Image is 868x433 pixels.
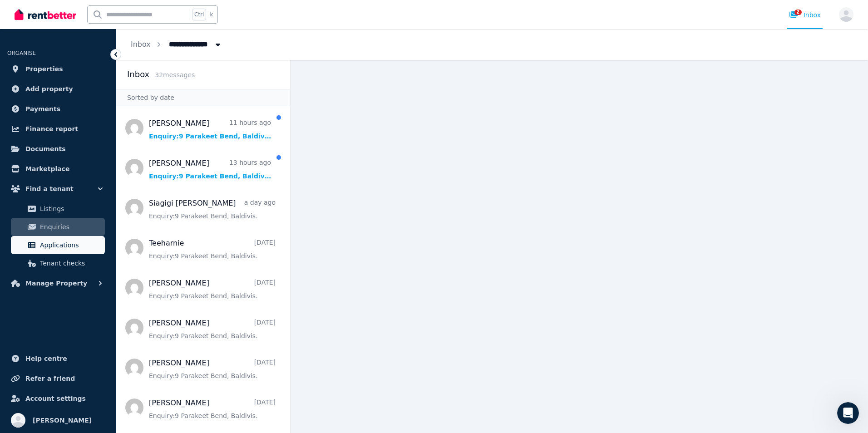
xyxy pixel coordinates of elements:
[155,71,195,79] span: 32 message s
[25,163,69,174] span: Marketplace
[7,80,108,98] a: Add property
[131,40,151,49] a: Inbox
[149,118,271,141] a: [PERSON_NAME]11 hours agoEnquiry:9 Parakeet Bend, Baldivis.
[149,278,276,300] a: [PERSON_NAME][DATE]Enquiry:9 Parakeet Bend, Baldivis.
[7,274,108,292] button: Manage Property
[7,349,108,368] a: Help centre
[7,389,108,408] a: Account settings
[7,88,174,246] div: To notify us that your property has been rented out, you'll need to remove your advertising once ...
[794,10,802,15] span: 2
[149,198,276,221] a: Siagigi [PERSON_NAME]a day agoEnquiry:9 Parakeet Bend, Baldivis.
[15,269,99,274] div: The RentBetter Team • 7h ago
[7,88,174,247] div: The RentBetter Team says…
[6,4,23,21] button: go back
[7,140,108,158] a: Documents
[40,221,101,232] span: Enquiries
[40,203,101,214] span: Listings
[7,35,174,74] div: The RentBetter Team says…
[11,236,105,254] a: Applications
[7,50,36,56] span: ORGANISE
[33,415,92,426] span: [PERSON_NAME]
[149,238,276,261] a: Teeharnie[DATE]Enquiry:9 Parakeet Bend, Baldivis.
[7,247,174,287] div: The RentBetter Team says…
[11,254,105,272] a: Tenant checks
[789,10,821,20] div: Inbox
[113,153,120,160] a: Source reference 5498933:
[11,200,105,218] a: Listings
[44,9,120,15] h1: The RentBetter Team
[7,160,108,178] a: Marketplace
[25,183,74,194] span: Find a tenant
[7,60,108,78] a: Properties
[7,80,174,81] div: New messages divider
[15,40,142,67] div: Please make sure to click the options to 'get more help' if we haven't answered your question.
[40,240,101,251] span: Applications
[149,158,271,181] a: [PERSON_NAME]13 hours agoEnquiry:9 Parakeet Bend, Baldivis.
[7,369,108,388] a: Refer a friend
[43,297,50,305] button: Upload attachment
[25,64,63,74] span: Properties
[26,5,40,20] img: Profile image for The RentBetter Team
[15,8,76,21] img: RentBetter
[25,373,75,384] span: Refer a friend
[7,247,130,267] div: Is that what you were looking for?The RentBetter Team • 7h ago
[15,125,167,160] div: Log into your RentBetter account, click on your property, then select 'edit ad'. From there, clic...
[29,297,36,305] button: Gif picker
[116,89,290,106] div: Sorted by date
[15,165,167,210] div: Don't worry - your property details will be saved in your RentBetter profile, so when the lease e...
[7,120,108,138] a: Finance report
[116,106,290,433] nav: Message list
[25,353,67,364] span: Help centre
[25,393,86,404] span: Account settings
[158,4,176,21] button: Home
[25,278,87,289] span: Manage Property
[8,278,174,294] textarea: Message…
[210,11,213,18] span: k
[149,398,276,420] a: [PERSON_NAME][DATE]Enquiry:9 Parakeet Bend, Baldivis.
[15,252,123,261] div: Is that what you were looking for?
[127,68,149,81] h2: Inbox
[25,84,73,94] span: Add property
[837,402,859,424] iframe: Intercom live chat
[25,123,78,134] span: Finance report
[149,318,276,340] a: [PERSON_NAME][DATE]Enquiry:9 Parakeet Bend, Baldivis.
[116,29,237,60] nav: Breadcrumb
[192,9,206,20] span: Ctrl
[149,358,276,380] a: [PERSON_NAME][DATE]Enquiry:9 Parakeet Bend, Baldivis.
[11,218,105,236] a: Enquiries
[15,93,167,120] div: To notify us that your property has been rented out, you'll need to remove your advertising once ...
[25,143,66,154] span: Documents
[7,35,149,73] div: Please make sure to click the options to 'get more help' if we haven't answered your question.
[14,297,21,305] button: Emoji picker
[7,180,108,198] button: Find a tenant
[15,214,167,241] div: This will update your property status and stop new enquiries from coming through while you focus ...
[40,258,101,269] span: Tenant checks
[156,294,170,308] button: Send a message…
[25,143,73,150] b: 'Remove Ads'
[25,103,60,114] span: Payments
[7,100,108,118] a: Payments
